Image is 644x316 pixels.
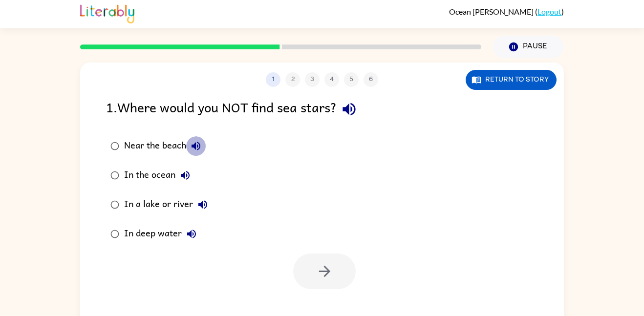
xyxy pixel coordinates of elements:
[193,195,213,214] button: In a lake or river
[124,195,213,214] div: In a lake or river
[124,224,201,244] div: In deep water
[124,166,195,185] div: In the ocean
[186,136,206,156] button: Near the beach
[449,7,564,16] div: ( )
[175,166,195,185] button: In the ocean
[124,136,206,156] div: Near the beach
[266,72,280,87] button: 1
[80,2,134,23] img: Literably
[182,224,201,244] button: In deep water
[537,7,561,16] a: Logout
[493,36,564,58] button: Pause
[449,7,535,16] span: Ocean [PERSON_NAME]
[106,97,538,122] div: 1 . Where would you NOT find sea stars?
[466,70,557,90] button: Return to story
